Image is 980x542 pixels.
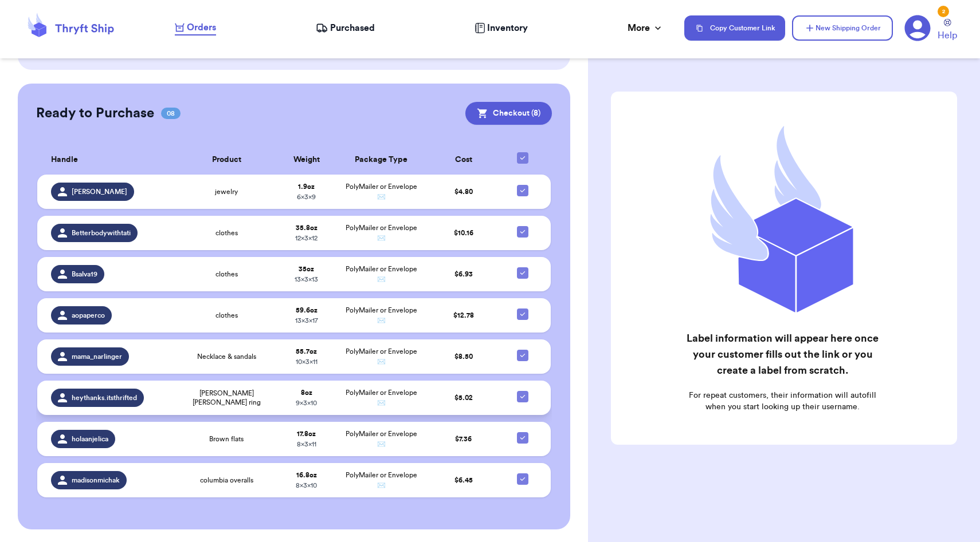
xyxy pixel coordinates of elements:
span: PolyMailer or Envelope ✉️ [346,307,417,324]
span: PolyMailer or Envelope ✉️ [346,224,417,242]
p: For repeat customers, their information will autofill when you start looking up their username. [685,390,881,413]
span: $ 6.93 [454,271,473,278]
th: Package Type [336,145,426,175]
th: Product [177,145,276,175]
span: clothes [215,311,238,320]
button: Copy Customer Link [684,15,785,41]
a: Purchased [316,21,375,35]
span: $ 7.36 [455,436,472,442]
strong: 16.8 oz [296,472,317,478]
span: $ 4.80 [454,188,473,195]
span: 08 [161,108,181,119]
span: PolyMailer or Envelope ✉️ [346,266,417,283]
a: 2 [904,15,931,41]
div: 2 [938,6,949,17]
span: clothes [215,270,238,279]
span: $ 10.16 [454,230,473,236]
strong: 55.7 oz [296,348,317,355]
span: Bsalva19 [72,270,97,279]
a: Help [938,19,957,42]
span: 8 x 3 x 11 [297,441,316,448]
span: Purchased [330,21,375,35]
span: 6 x 3 x 9 [297,193,316,200]
span: PolyMailer or Envelope ✉️ [346,430,417,448]
span: mama_narlinger [72,352,122,361]
span: 10 x 3 x 11 [296,358,317,365]
span: Necklace & sandals [197,352,256,361]
span: $ 12.78 [453,312,474,319]
button: New Shipping Order [792,15,893,41]
div: More [628,21,664,35]
span: PolyMailer or Envelope ✉️ [346,183,417,200]
span: PolyMailer or Envelope ✉️ [346,348,417,365]
span: aopaperco [72,311,105,320]
strong: 35.8 oz [296,224,317,231]
span: [PERSON_NAME] [PERSON_NAME] ring [183,389,269,407]
strong: 35 oz [299,266,314,272]
strong: 1.9 oz [298,183,315,190]
strong: 17.8 oz [297,430,316,437]
h2: Ready to Purchase [36,104,154,122]
span: Brown flats [209,434,244,444]
span: $ 6.45 [454,477,473,484]
span: 12 x 3 x 12 [295,235,317,242]
span: PolyMailer or Envelope ✉️ [346,389,417,406]
span: PolyMailer or Envelope ✉️ [346,472,417,489]
span: columbia overalls [200,476,253,485]
span: Orders [187,21,216,34]
span: Help [938,29,957,42]
span: jewelry [215,187,238,196]
th: Weight [277,145,336,175]
button: Checkout (8) [465,102,552,125]
span: 8 x 3 x 10 [296,482,317,489]
span: $ 5.02 [454,394,473,401]
span: Handle [51,154,78,166]
span: [PERSON_NAME] [72,187,127,196]
th: Cost [426,145,501,175]
span: $ 8.50 [454,353,473,360]
span: Betterbodywithtati [72,228,131,238]
a: Inventory [475,21,528,35]
strong: 59.6 oz [296,307,317,314]
span: heythanks.itsthrifted [72,393,137,402]
strong: 8 oz [301,389,312,396]
span: Inventory [487,21,528,35]
span: holaanjelica [72,434,108,444]
span: 9 x 3 x 10 [296,399,317,406]
span: 13 x 3 x 17 [295,317,318,324]
h2: Label information will appear here once your customer fills out the link or you create a label fr... [685,330,881,378]
span: madisonmichak [72,476,120,485]
span: clothes [215,228,238,238]
a: Orders [175,21,216,35]
span: 13 x 3 x 13 [295,276,318,283]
